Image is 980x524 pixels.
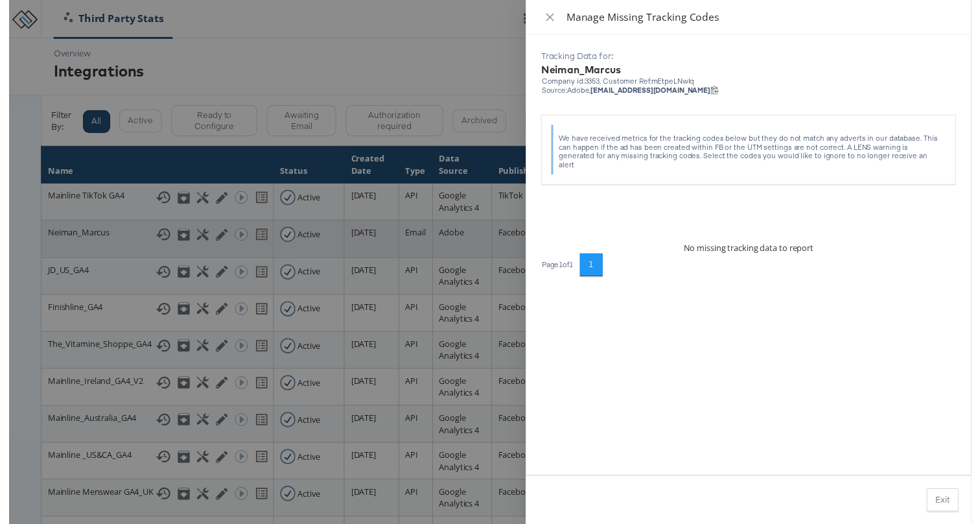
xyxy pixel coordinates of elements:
[546,12,556,23] span: close
[592,88,714,97] strong: [EMAIL_ADDRESS][DOMAIN_NAME]
[687,197,819,259] div: No missing tracking data to report
[542,78,964,87] div: Company id: 3353 , Customer Ref: mEtpeLNwIq
[542,265,575,274] div: Page 1 of 1
[568,10,964,25] div: Manage Missing Tracking Codes
[542,87,964,96] div: Source: Adobe,
[542,51,964,64] div: Tracking Data for:
[542,12,560,24] button: Close
[581,258,605,281] button: 1
[935,497,967,521] button: Exit
[559,136,949,173] div: We have received metrics for the tracking codes below but they do not match any adverts in our da...
[542,64,964,78] div: Neiman_Marcus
